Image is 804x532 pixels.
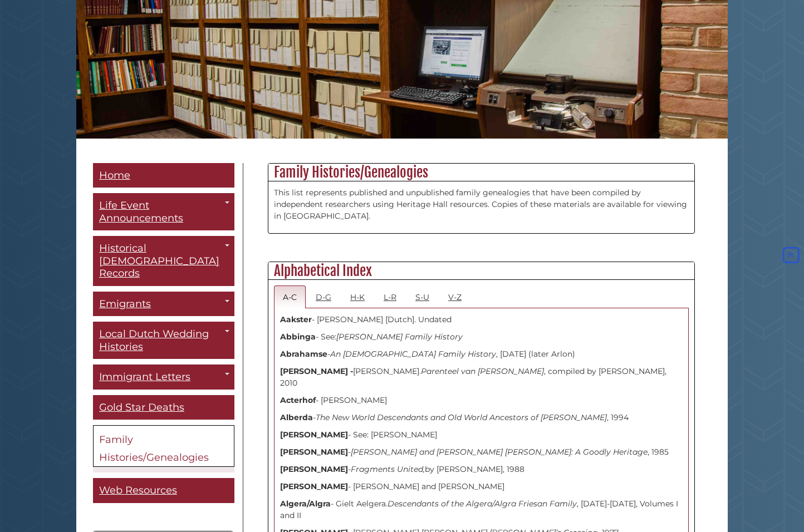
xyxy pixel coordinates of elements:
[93,395,234,420] a: Gold Star Deaths
[93,425,234,467] a: Family Histories/Genealogies
[280,464,348,474] strong: [PERSON_NAME]
[99,484,177,496] span: Web Resources
[280,395,316,405] strong: Acterhof
[93,322,234,359] a: Local Dutch Wedding Histories
[99,298,151,310] span: Emigrants
[280,481,683,492] p: - [PERSON_NAME] and [PERSON_NAME]
[280,464,683,475] p: - by [PERSON_NAME], 1988
[93,193,234,230] a: Life Event Announcements
[268,164,694,181] h2: Family Histories/Genealogies
[280,412,313,422] strong: Alberda
[280,366,683,389] p: [PERSON_NAME]. , compiled by [PERSON_NAME], 2010
[280,366,353,376] strong: [PERSON_NAME] -
[439,285,470,308] a: V-Z
[99,328,209,353] span: Local Dutch Wedding Histories
[274,187,689,222] p: This list represents published and unpublished family genealogies that have been compiled by inde...
[406,285,438,308] a: S-U
[93,364,234,390] a: Immigrant Letters
[280,481,348,491] strong: [PERSON_NAME]
[336,332,463,342] i: [PERSON_NAME] Family History
[93,292,234,317] a: Emigrants
[99,434,209,464] span: Family Histories/Genealogies
[268,262,694,280] h2: Alphabetical Index
[781,250,801,260] a: Back to Top
[280,331,683,343] p: - See:
[280,349,327,359] strong: Abrahamse
[280,314,312,324] strong: Aakster
[280,395,683,406] p: - [PERSON_NAME]
[375,285,405,308] a: L-R
[316,412,607,422] i: The New World Descendants and Old World Ancestors of [PERSON_NAME]
[341,285,374,308] a: H-K
[93,163,234,188] a: Home
[280,446,683,458] p: - , 1985
[421,366,544,376] i: Parenteel van [PERSON_NAME]
[388,499,577,509] i: Descendants of the Algera/Algra Friesan Family
[99,242,219,279] span: Historical [DEMOGRAPHIC_DATA] Records
[99,371,190,383] span: Immigrant Letters
[280,348,683,360] p: - , [DATE] (later Arlon)
[280,430,348,440] strong: [PERSON_NAME]
[280,332,316,342] strong: Abbinga
[351,464,425,474] i: Fragments United,
[99,199,183,224] span: Life Event Announcements
[330,349,496,359] i: An [DEMOGRAPHIC_DATA] Family History
[280,498,683,521] p: - Gielt Aelgera. , [DATE]-[DATE], Volumes I and II
[280,447,348,457] strong: [PERSON_NAME]
[307,285,340,308] a: D-G
[99,169,130,181] span: Home
[93,236,234,286] a: Historical [DEMOGRAPHIC_DATA] Records
[274,285,306,308] a: A-C
[93,478,234,503] a: Web Resources
[351,447,648,457] i: [PERSON_NAME] and [PERSON_NAME] [PERSON_NAME]: A Goodly Heritage
[280,499,331,509] strong: Algera/Algra
[280,412,683,423] p: - , 1994
[280,314,683,326] p: - [PERSON_NAME] [Dutch]. Undated
[99,401,184,413] span: Gold Star Deaths
[280,429,683,441] p: - See: [PERSON_NAME]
